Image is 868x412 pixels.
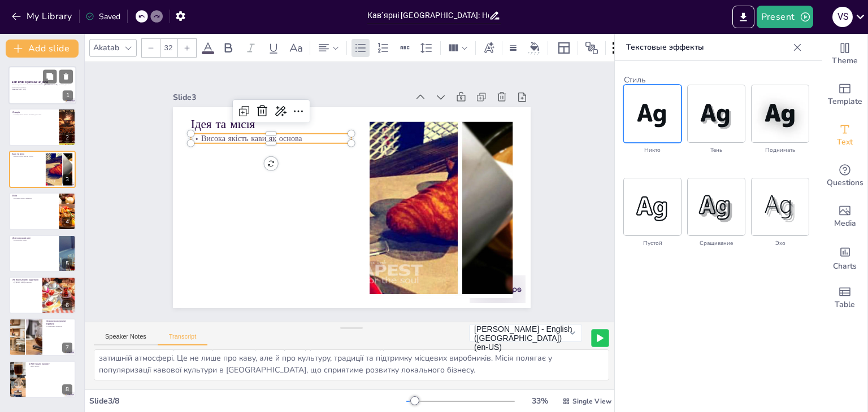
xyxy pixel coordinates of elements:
div: 6 [9,277,76,314]
button: Play [591,329,609,347]
p: Довгострокові цілі [12,236,56,239]
div: 4 [62,217,72,227]
p: Ідея та місія [190,116,351,133]
font: Текстовые эффекты [626,42,704,52]
span: Template [828,95,862,108]
div: Slide 3 / 8 [89,396,406,406]
button: [PERSON_NAME] - English ([GEOGRAPHIC_DATA]) (en-US) [469,324,582,342]
button: Speaker Notes [94,333,158,345]
button: Add slide [6,40,79,58]
font: Стиль [624,74,646,85]
span: Charts [833,260,857,273]
div: Add charts and graphs [822,237,867,278]
p: SWOT-аналіз [29,365,72,367]
font: поднимать [765,146,795,154]
div: 7 [62,343,72,353]
button: V S [832,6,853,28]
div: 7 [9,318,76,356]
div: 2 [9,108,76,146]
span: Theme [832,55,858,67]
p: SWOT-аналіз проекту [29,362,72,365]
font: эхо [775,239,785,247]
div: 8 [62,384,72,395]
p: Висока якість кави як основа [12,155,42,157]
img: Текстовый эффект [624,85,681,142]
div: 4 [9,192,76,230]
span: Table [835,299,855,311]
button: Export to PowerPoint [732,6,754,28]
p: [PERSON_NAME] аудиторія [12,278,39,282]
div: Add images, graphics, shapes or video [822,196,867,237]
p: Локація [12,110,56,113]
div: V S [832,7,853,27]
img: Текстовый эффект [752,85,809,142]
img: Текстовый эффект [752,178,809,235]
input: Insert title [367,7,489,24]
p: Конкурентні переваги [46,326,72,328]
div: Text effects [480,39,497,57]
div: Border settings [507,39,519,57]
button: My Library [8,7,77,25]
div: Slide 3 [173,92,409,103]
div: 8 [9,361,76,398]
font: сращивание [700,239,733,247]
img: Текстовый эффект [624,178,681,235]
button: Duplicate Slide [43,69,57,83]
p: Висока якість кави як основа [190,133,351,144]
div: Background color [526,42,543,54]
div: Saved [85,11,120,22]
p: Generated with [URL] [12,88,73,90]
span: Text [837,136,853,148]
p: Презентація про нові горизонти смаку кав’ярень [GEOGRAPHIC_DATA], їх місію, цілі та конкурентні п... [12,84,73,88]
p: [PERSON_NAME] аудиторія [12,281,39,283]
div: 2 [62,133,72,143]
font: пустой [643,239,662,247]
img: Текстовый эффект [688,178,745,235]
span: Single View [572,397,611,406]
div: Add ready made slides [822,74,867,115]
div: Add a table [822,278,867,318]
div: Column Count [445,39,471,57]
div: Change the overall theme [822,34,867,74]
button: Transcript [158,333,208,345]
div: Layout [555,39,573,57]
font: тень [710,146,722,154]
div: 1 [8,66,76,104]
div: Get real-time input from your audience [822,156,867,196]
textarea: Основною ідеєю мережі кав’ярень є створення простору, де мешканці та туристи можуть насолоджувати... [94,349,609,380]
font: никто [644,146,661,154]
div: Add text boxes [822,115,867,156]
p: Розширення мережі [12,239,56,242]
div: 3 [9,151,76,188]
p: Провідна мережа кав’ярень [12,198,56,200]
p: Основні конкурентні переваги [46,319,72,326]
div: 6 [62,300,72,310]
button: Present [757,6,813,28]
img: Текстовый эффект [688,85,745,142]
p: Візія [12,194,56,198]
p: Локації мають велике значення для успіху [12,113,56,116]
span: Position [585,41,598,55]
div: Akatab [91,40,121,55]
div: 3 [62,174,72,185]
div: 5 [62,258,72,269]
div: 33 % [526,396,553,406]
strong: КАВ’ ЯРНЯ В [GEOGRAPHIC_DATA] [12,81,48,84]
span: Questions [827,177,863,189]
span: Media [834,217,856,230]
button: Delete Slide [59,69,73,83]
div: 1 [63,91,73,101]
div: 5 [9,235,76,272]
p: Ідея та місія [12,152,42,156]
